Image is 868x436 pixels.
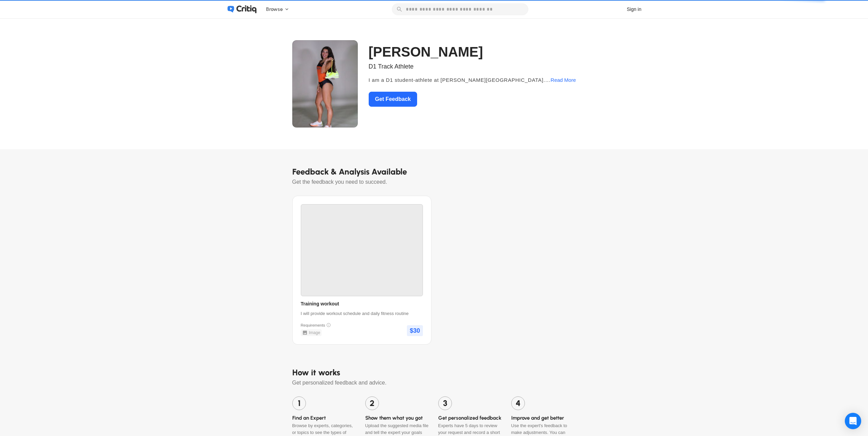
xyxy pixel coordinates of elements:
span: Training workout [301,300,339,307]
div: Open Intercom Messenger [845,413,861,429]
span: Get personalized feedback and advice. [292,379,576,391]
span: Improve and get better [511,414,576,422]
span: D1 Track Athlete [369,62,559,71]
span: Get personalized feedback [438,414,503,422]
span: I will provide workout schedule and daily fitness routine [301,310,409,317]
span: Browse [266,5,283,13]
a: Training workoutI will provide workout schedule and daily fitness routine [301,300,423,317]
span: Requirements [301,322,325,328]
span: 2 [365,396,379,410]
span: Get the feedback you need to succeed. [292,178,576,190]
span: [PERSON_NAME] [369,42,483,62]
img: File [292,40,358,127]
span: 4 [511,396,525,410]
span: Show them what you got [365,414,430,422]
span: $30 [407,325,423,336]
div: Sign in [627,6,642,13]
span: image [309,330,320,335]
span: 1 [292,396,306,410]
span: I am a D1 student-athlete at [PERSON_NAME][GEOGRAPHIC_DATA]. I have been running since I was 5 an... [369,76,551,84]
span: Feedback & Analysis Available [292,166,576,178]
span: 3 [438,396,452,410]
span: How it works [292,366,576,379]
span: Find an Expert [292,414,357,422]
